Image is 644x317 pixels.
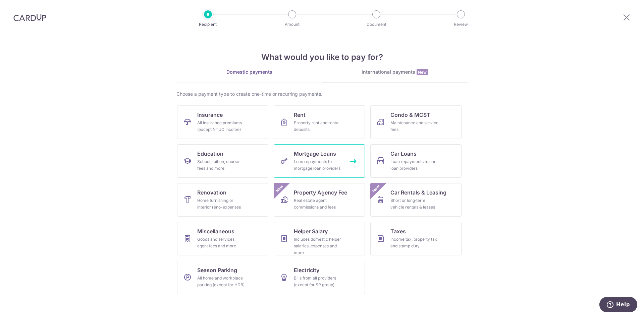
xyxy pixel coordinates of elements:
span: Education [197,150,223,158]
a: MiscellaneousGoods and services, agent fees and more [177,222,268,255]
div: All insurance premiums (except NTUC Income) [197,120,246,133]
span: Property Agency Fee [294,188,347,196]
div: Bills from all providers (except for SP group) [294,275,342,288]
div: Includes domestic helper salaries, expenses and more [294,236,342,256]
div: All home and workplace parking (except for HDB) [197,275,246,288]
span: Miscellaneous [197,227,234,235]
span: Electricity [294,266,319,274]
span: Help [17,5,31,11]
div: International payments [322,69,468,76]
a: TaxesIncome tax, property tax and stamp duty [370,222,462,255]
a: ElectricityBills from all providers (except for SP group) [274,261,365,294]
a: Condo & MCSTMaintenance and service fees [370,105,462,139]
a: Mortgage LoansLoan repayments to mortgage loan providers [274,144,365,178]
div: Home furnishing or interior reno-expenses [197,197,246,211]
span: Helper Salary [294,227,328,235]
span: Taxes [390,227,406,235]
a: RenovationHome furnishing or interior reno-expenses [177,183,268,217]
span: New [274,183,285,194]
div: School, tuition, course fees and more [197,158,246,172]
span: New [371,183,382,194]
a: RentProperty rent and rental deposits [274,105,365,139]
div: Goods and services, agent fees and more [197,236,246,249]
div: Domestic payments [176,69,322,75]
span: Renovation [197,188,226,196]
p: Recipient [183,21,233,28]
span: Condo & MCST [390,111,430,119]
p: Review [436,21,486,28]
iframe: Opens a widget where you can find more information [599,297,637,314]
a: EducationSchool, tuition, course fees and more [177,144,268,178]
div: Real estate agent commissions and fees [294,197,342,211]
span: Mortgage Loans [294,150,336,158]
span: Car Rentals & Leasing [390,188,446,196]
span: Car Loans [390,150,417,158]
span: Insurance [197,111,223,119]
div: Loan repayments to mortgage loan providers [294,158,342,172]
div: Short or long‑term vehicle rentals & leases [390,197,439,211]
div: Income tax, property tax and stamp duty [390,236,439,249]
a: InsuranceAll insurance premiums (except NTUC Income) [177,105,268,139]
a: Property Agency FeeReal estate agent commissions and feesNew [274,183,365,217]
h4: What would you like to pay for? [176,51,468,63]
div: Property rent and rental deposits [294,120,342,133]
span: New [417,69,428,75]
div: Choose a payment type to create one-time or recurring payments. [176,91,468,97]
span: Rent [294,111,306,119]
div: Loan repayments to car loan providers [390,158,439,172]
a: Car Rentals & LeasingShort or long‑term vehicle rentals & leasesNew [370,183,462,217]
div: Maintenance and service fees [390,120,439,133]
a: Car LoansLoan repayments to car loan providers [370,144,462,178]
img: CardUp [13,13,46,21]
p: Document [352,21,401,28]
p: Amount [267,21,317,28]
span: Season Parking [197,266,237,274]
a: Season ParkingAll home and workplace parking (except for HDB) [177,261,268,294]
a: Helper SalaryIncludes domestic helper salaries, expenses and more [274,222,365,255]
